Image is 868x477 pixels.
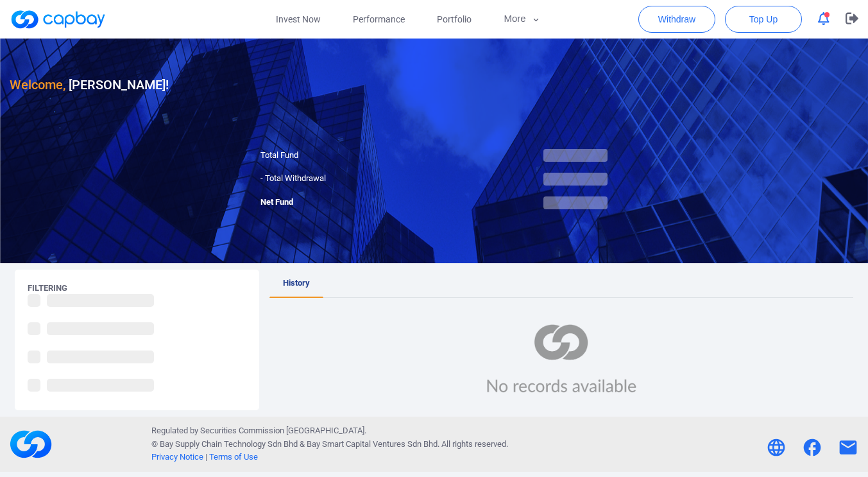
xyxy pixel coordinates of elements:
button: Withdraw [638,6,715,33]
a: Terms of Use [209,452,258,462]
img: footerLogo [10,423,52,465]
p: Regulated by Securities Commission [GEOGRAPHIC_DATA]. © Bay Supply Chain Technology Sdn Bhd & . A... [151,424,508,464]
span: History [283,278,310,288]
span: Performance [353,12,405,26]
span: Top Up [749,13,778,26]
img: no_record [473,324,649,394]
span: Welcome, [10,77,65,92]
div: - Total Withdrawal [251,172,434,186]
div: Total Fund [251,149,434,162]
a: Privacy Notice [151,452,203,462]
h5: Filtering [28,282,67,294]
span: Portfolio [437,12,472,26]
button: Top Up [725,6,802,33]
span: Bay Smart Capital Ventures Sdn Bhd [307,439,438,449]
h3: [PERSON_NAME] ! [10,74,169,95]
div: Net Fund [251,196,434,209]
